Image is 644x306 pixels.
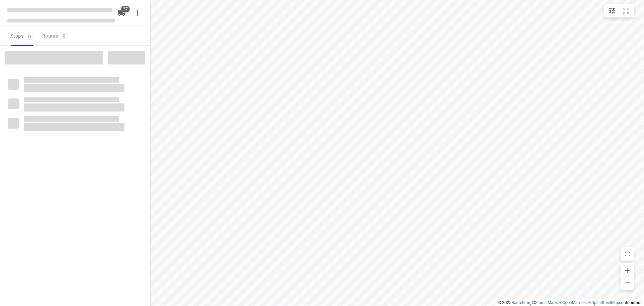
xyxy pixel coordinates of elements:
[535,300,558,305] a: Stadia Maps
[512,300,530,305] a: Routetitan
[604,4,634,17] div: small contained button group
[591,300,619,305] a: OpenStreetMap
[605,4,619,17] button: Map settings
[498,300,641,305] li: © 2025 , © , © © contributors
[562,300,588,305] a: OpenMapTiles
